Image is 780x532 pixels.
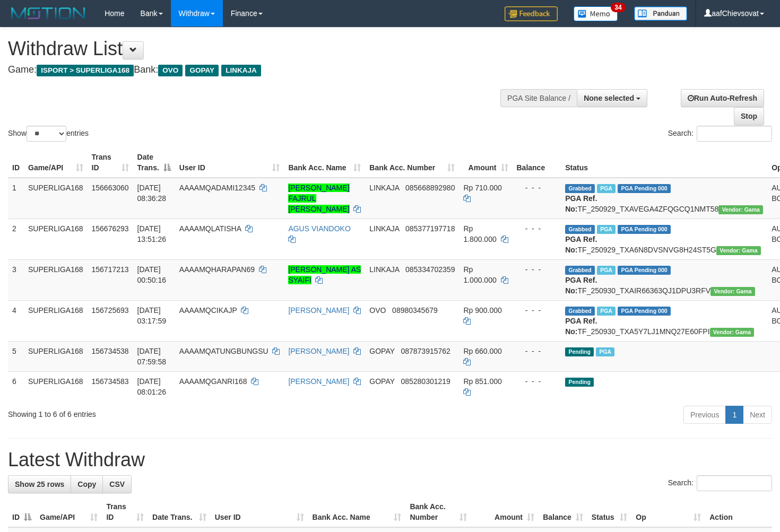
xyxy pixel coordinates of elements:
[8,497,36,527] th: ID: activate to sort column descending
[137,377,167,396] span: [DATE] 08:01:26
[8,126,89,142] label: Show entries
[365,147,459,178] th: Bank Acc. Number: activate to sort column ascending
[683,406,726,424] a: Previous
[137,347,167,366] span: [DATE] 07:59:58
[463,184,501,192] span: Rp 710.000
[618,184,671,193] span: PGA Pending
[88,147,133,178] th: Trans ID: activate to sort column ascending
[565,235,597,254] b: PGA Ref. No:
[92,306,129,315] span: 156725693
[24,259,88,300] td: SUPERLIGA168
[27,126,66,142] select: Showentries
[725,406,743,424] a: 1
[179,377,247,386] span: AAAAMQGANRI168
[8,300,24,341] td: 4
[631,497,705,527] th: Op: activate to sort column ascending
[405,265,455,274] span: Copy 085334702359 to clipboard
[92,347,129,355] span: 156734538
[561,300,767,341] td: TF_250930_TXA5Y7LJ1MNQ27E60FPI
[577,89,647,107] button: None selected
[561,219,767,259] td: TF_250929_TXA6N8DVSNVG8H24ST5G
[734,107,764,125] a: Stop
[561,178,767,219] td: TF_250929_TXAVEGA4ZFQGCQ1NMT58
[718,205,763,214] span: Vendor URL: https://trx31.1velocity.biz
[24,147,88,178] th: Game/API: activate to sort column ascending
[517,182,557,193] div: - - -
[369,265,399,274] span: LINKAJA
[634,6,687,21] img: panduan.png
[401,377,450,386] span: Copy 085280301219 to clipboard
[463,306,501,315] span: Rp 900.000
[8,449,772,470] h1: Latest Withdraw
[517,346,557,356] div: - - -
[284,147,365,178] th: Bank Acc. Name: activate to sort column ascending
[611,3,625,12] span: 34
[288,184,349,213] a: [PERSON_NAME] FAJRUL [PERSON_NAME]
[584,94,634,102] span: None selected
[618,266,671,275] span: PGA Pending
[463,377,501,386] span: Rp 851.000
[92,224,129,233] span: 156676293
[137,184,167,203] span: [DATE] 08:36:28
[565,266,595,275] span: Grabbed
[517,376,557,387] div: - - -
[8,178,24,219] td: 1
[179,184,255,192] span: AAAAMQADAMI12345
[179,224,241,233] span: AAAAMQLATISHA
[597,266,616,275] span: Marked by aafnonsreyleab
[565,184,595,193] span: Grabbed
[565,225,595,234] span: Grabbed
[71,475,103,493] a: Copy
[179,265,255,274] span: AAAAMQHARAPAN69
[565,378,594,387] span: Pending
[308,497,406,527] th: Bank Acc. Name: activate to sort column ascending
[401,347,450,355] span: Copy 087873915762 to clipboard
[710,287,755,296] span: Vendor URL: https://trx31.1velocity.biz
[137,306,167,325] span: [DATE] 03:17:59
[8,475,71,493] a: Show 25 rows
[179,306,237,315] span: AAAAMQCIKAJP
[392,306,438,315] span: Copy 08980345679 to clipboard
[8,341,24,371] td: 5
[405,224,455,233] span: Copy 085377197718 to clipboard
[8,147,24,178] th: ID
[175,147,284,178] th: User ID: activate to sort column ascending
[8,405,317,420] div: Showing 1 to 6 of 6 entries
[288,265,361,284] a: [PERSON_NAME] AS SYAIFI
[133,147,175,178] th: Date Trans.: activate to sort column descending
[92,377,129,386] span: 156734583
[618,225,671,234] span: PGA Pending
[681,89,764,107] a: Run Auto-Refresh
[288,224,350,233] a: AGUS VIANDOKO
[471,497,539,527] th: Amount: activate to sort column ascending
[405,497,471,527] th: Bank Acc. Number: activate to sort column ascending
[459,147,512,178] th: Amount: activate to sort column ascending
[24,371,88,402] td: SUPERLIGA168
[8,219,24,259] td: 2
[517,223,557,234] div: - - -
[8,371,24,402] td: 6
[596,347,614,356] span: Marked by aafnonsreyleab
[565,194,597,213] b: PGA Ref. No:
[369,347,394,355] span: GOPAY
[369,184,399,192] span: LINKAJA
[369,306,386,315] span: OVO
[463,347,501,355] span: Rp 660.000
[710,328,755,337] span: Vendor URL: https://trx31.1velocity.biz
[463,265,496,284] span: Rp 1.000.000
[92,184,129,192] span: 156663060
[211,497,308,527] th: User ID: activate to sort column ascending
[405,184,455,192] span: Copy 085668892980 to clipboard
[288,347,349,355] a: [PERSON_NAME]
[716,246,761,255] span: Vendor URL: https://trx31.1velocity.biz
[37,65,134,76] span: ISPORT > SUPERLIGA168
[137,265,167,284] span: [DATE] 00:50:16
[179,347,268,355] span: AAAAMQATUNGBUNGSU
[8,38,509,59] h1: Withdraw List
[705,497,772,527] th: Action
[24,300,88,341] td: SUPERLIGA168
[597,184,616,193] span: Marked by aafchhiseyha
[24,178,88,219] td: SUPERLIGA168
[148,497,211,527] th: Date Trans.: activate to sort column ascending
[24,219,88,259] td: SUPERLIGA168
